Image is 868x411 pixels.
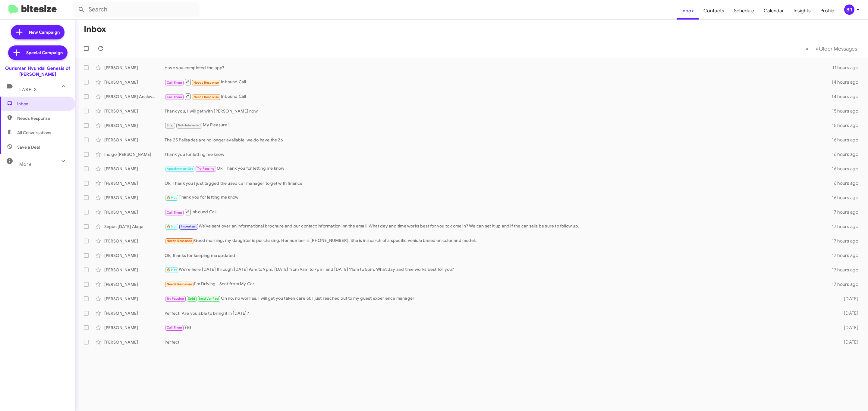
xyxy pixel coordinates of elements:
[167,196,177,199] span: 🔥 Hot
[832,166,863,172] div: 16 hours ago
[165,252,832,258] div: Ok, thanks for keeping me updated,
[104,166,165,172] div: [PERSON_NAME]
[165,151,832,157] div: Thank you for letting me know
[11,25,64,39] a: New Campaign
[812,42,861,55] button: Next
[84,24,106,34] h1: Inbox
[8,45,68,60] a: Special Campaign
[104,151,165,157] div: Indigo [PERSON_NAME]
[104,122,165,128] div: [PERSON_NAME]
[816,45,819,52] span: »
[802,42,812,55] button: Previous
[832,137,863,143] div: 16 hours ago
[165,137,832,143] div: The 25 Palisades are no longer available, we do have the 26
[193,95,219,99] span: Needs Response
[26,50,63,56] span: Special Campaign
[165,93,832,100] div: Inbound Call
[104,108,165,114] div: [PERSON_NAME]
[832,65,863,71] div: 11 hours ago
[165,310,832,316] div: Perfect! Are you able to bring it in [DATE]?
[832,122,863,128] div: 15 hours ago
[832,267,863,273] div: 17 hours ago
[832,281,863,287] div: 17 hours ago
[104,224,165,230] div: Segun [DATE] Alaga
[73,2,200,17] input: Search
[832,296,863,302] div: [DATE]
[816,2,839,20] a: Profile
[104,238,165,244] div: [PERSON_NAME]
[832,180,863,186] div: 16 hours ago
[193,81,219,85] span: Needs Response
[104,325,165,331] div: [PERSON_NAME]
[802,42,861,55] nav: Page navigation example
[104,296,165,302] div: [PERSON_NAME]
[104,310,165,316] div: [PERSON_NAME]
[104,281,165,287] div: [PERSON_NAME]
[729,2,759,20] a: Schedule
[188,297,195,301] span: Sold
[199,297,219,301] span: Sold Verified
[832,310,863,316] div: [DATE]
[167,167,193,171] span: Appointment Set
[17,130,51,136] span: All Conversations
[165,266,832,273] div: We're here [DATE] through [DATE] 9am to 9pm, [DATE] from 9am to 7pm, and [DATE] 11am to 5pm. What...
[167,224,177,228] span: 🔥 Hot
[165,237,832,244] div: Good morning, my daughter is purchasing. Her number is [PHONE_NUMBER]. She is in search of a spec...
[104,267,165,273] div: [PERSON_NAME]
[19,162,32,167] span: More
[844,5,854,15] div: BR
[832,195,863,201] div: 16 hours ago
[789,2,816,20] a: Insights
[165,281,832,288] div: I'm Driving - Sent from My Car
[167,123,174,127] span: Stop
[167,81,182,85] span: Call Them
[165,108,832,114] div: Thank you, I will get with [PERSON_NAME] now
[181,224,197,228] span: Important
[819,45,857,52] span: Older Messages
[832,252,863,258] div: 17 hours ago
[167,239,192,243] span: Needs Response
[167,95,182,99] span: Call Them
[832,224,863,230] div: 17 hours ago
[165,194,832,201] div: Thank you for letting me know
[167,282,192,286] span: Needs Response
[165,65,832,71] div: Have you completed the app?
[832,151,863,157] div: 16 hours ago
[17,101,68,107] span: Inbox
[805,45,809,52] span: «
[104,94,165,100] div: [PERSON_NAME] Anakwah
[167,297,184,301] span: Try Pausing
[832,339,863,345] div: [DATE]
[165,208,832,216] div: Inbound Call
[832,79,863,85] div: 14 hours ago
[17,115,68,121] span: Needs Response
[832,209,863,215] div: 17 hours ago
[17,144,40,150] span: Save a Deal
[167,268,177,272] span: 🔥 Hot
[832,325,863,331] div: [DATE]
[104,137,165,143] div: [PERSON_NAME]
[104,65,165,71] div: [PERSON_NAME]
[699,2,729,20] a: Contacts
[759,2,789,20] a: Calendar
[165,324,832,331] div: Yes
[677,2,699,20] a: Inbox
[104,79,165,85] div: [PERSON_NAME]
[104,339,165,345] div: [PERSON_NAME]
[165,78,832,86] div: Inbound Call
[165,165,832,172] div: Ok, Thank you for letting me know
[165,295,832,302] div: Oh no, no worries, I will get you taken care of. I just reached out to my guest experience manager
[104,195,165,201] div: [PERSON_NAME]
[104,209,165,215] div: [PERSON_NAME]
[167,211,182,215] span: Call Them
[832,108,863,114] div: 15 hours ago
[832,238,863,244] div: 17 hours ago
[832,94,863,100] div: 14 hours ago
[29,29,60,35] span: New Campaign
